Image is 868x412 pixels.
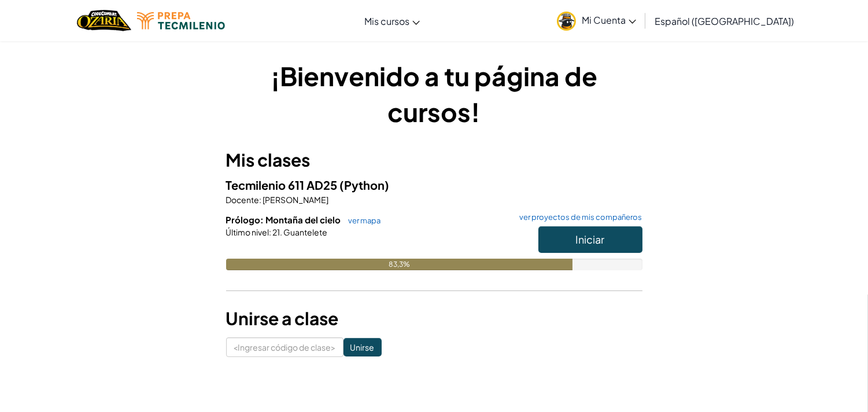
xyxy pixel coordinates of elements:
[226,194,260,205] font: Docente
[137,12,225,30] img: Logotipo de Tecmilenio
[343,338,382,356] input: Unirse
[364,15,409,27] font: Mis cursos
[389,260,410,268] font: 83,3%
[649,5,800,36] a: Español ([GEOGRAPHIC_DATA])
[340,178,390,192] font: (Python)
[271,60,597,128] font: ¡Bienvenido a tu página de cursos!
[260,194,262,205] font: :
[77,9,131,32] a: Logotipo de Ozaria de CodeCombat
[273,227,283,237] font: 21.
[226,227,269,237] font: Último nivel
[520,212,642,222] font: ver proyectos de mis compañeros
[284,227,328,237] font: Guantelete
[551,2,642,39] a: Mi Cuenta
[226,337,343,357] input: <Ingresar código de clase>
[359,5,426,36] a: Mis cursos
[226,178,338,192] font: Tecmilenio 611 AD25
[655,15,794,27] font: Español ([GEOGRAPHIC_DATA])
[582,14,626,26] font: Mi Cuenta
[77,9,131,32] img: Hogar
[263,194,329,205] font: [PERSON_NAME]
[269,227,272,237] font: :
[226,214,341,225] font: Prólogo: Montaña del cielo
[226,149,311,171] font: Mis clases
[557,12,576,31] img: avatar
[538,226,642,253] button: Iniciar
[576,233,605,246] font: Iniciar
[349,216,381,225] font: ver mapa
[226,307,339,329] font: Unirse a clase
